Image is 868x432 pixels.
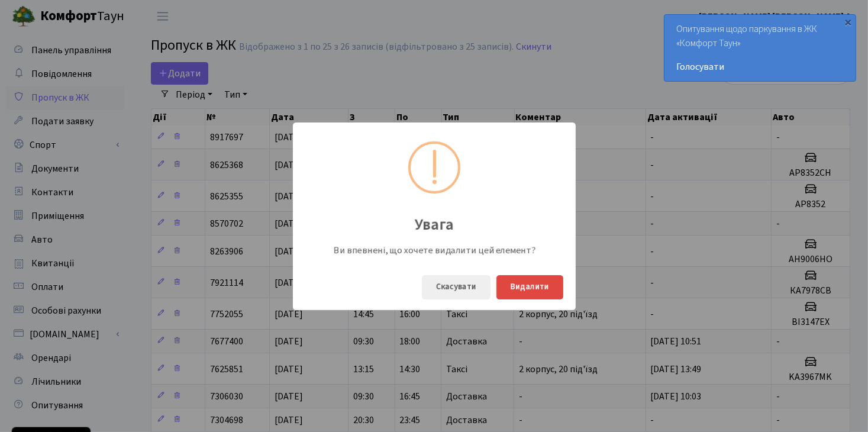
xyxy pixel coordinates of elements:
[328,244,541,257] div: Ви впевнені, що хочете видалити цей елемент?
[676,60,844,74] a: Голосувати
[422,275,491,299] button: Скасувати
[843,16,854,28] div: ×
[496,275,563,299] button: Видалити
[293,205,576,236] div: Увага
[664,15,856,81] div: Опитування щодо паркування в ЖК «Комфорт Таун»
